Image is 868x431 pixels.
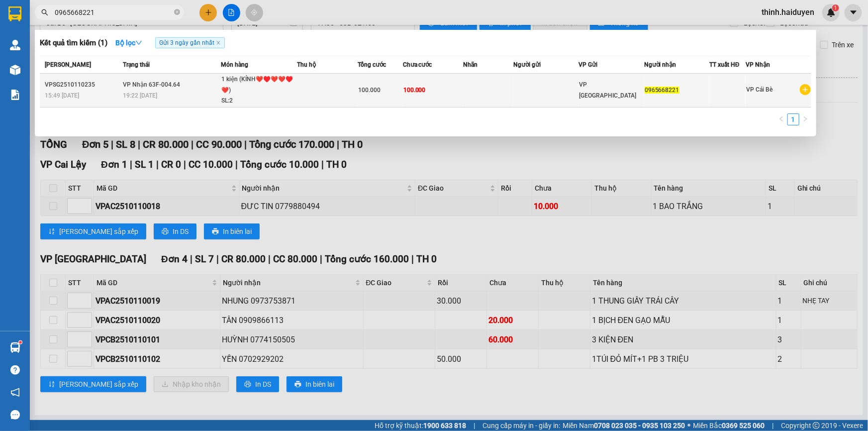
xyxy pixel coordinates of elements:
[10,388,20,397] span: notification
[19,341,22,344] sup: 1
[513,61,541,68] span: Người gửi
[746,86,772,93] span: VP Cái Bè
[107,35,150,51] button: Bộ lọcdown
[579,61,597,68] span: VP Gửi
[174,8,180,17] span: close-circle
[10,410,20,420] span: message
[41,9,48,16] span: search
[155,37,225,48] span: Gửi 3 ngày gần nhất
[746,61,770,68] span: VP Nhận
[788,114,799,125] a: 1
[10,342,20,353] img: warehouse-icon
[115,39,142,47] strong: Bộ lọc
[463,61,478,68] span: Nhãn
[55,7,172,18] input: Tìm tên, số ĐT hoặc mã đơn
[45,61,91,68] span: [PERSON_NAME]
[800,84,811,95] span: plus-circle
[216,40,221,45] span: close
[709,61,740,68] span: TT xuất HĐ
[221,96,296,107] div: SL: 2
[123,92,157,99] span: 19:22 [DATE]
[775,113,787,125] li: Previous Page
[10,90,20,100] img: solution-icon
[775,113,787,125] button: left
[799,113,811,125] li: Next Page
[802,116,808,122] span: right
[358,61,386,68] span: Tổng cước
[174,9,180,15] span: close-circle
[787,113,799,125] li: 1
[123,61,150,68] span: Trạng thái
[10,365,20,375] span: question-circle
[123,81,180,88] span: VP Nhận 63F-004.64
[45,80,120,90] div: VPSG2510110235
[644,61,676,68] span: Người nhận
[403,87,426,94] span: 100.000
[8,6,21,21] img: logo-vxr
[45,92,79,99] span: 15:49 [DATE]
[10,40,20,50] img: warehouse-icon
[579,81,636,99] span: VP [GEOGRAPHIC_DATA]
[799,113,811,125] button: right
[10,65,20,75] img: warehouse-icon
[135,39,142,46] span: down
[358,87,381,94] span: 100.000
[221,74,296,96] div: 1 kiện (KÍNH❤️♥️❤️❤️♥️❤️)
[221,61,248,68] span: Món hàng
[645,87,679,94] span: 0965668221
[403,61,432,68] span: Chưa cước
[40,38,107,48] h3: Kết quả tìm kiếm ( 1 )
[778,116,784,122] span: left
[297,61,316,68] span: Thu hộ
